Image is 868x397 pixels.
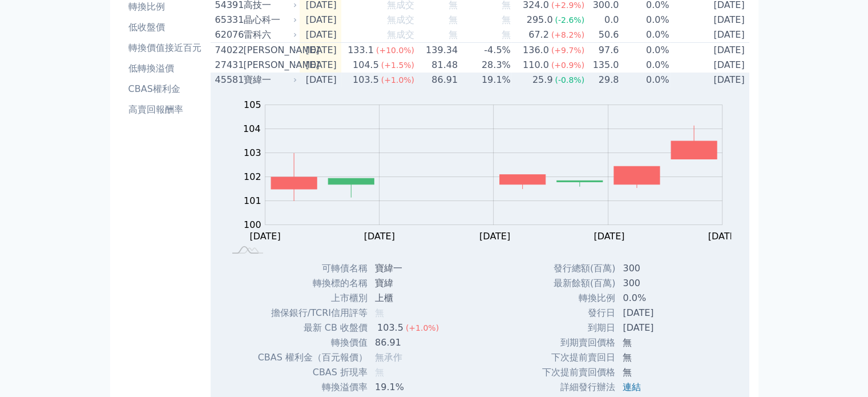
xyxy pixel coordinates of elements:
div: [PERSON_NAME] [244,43,295,57]
div: [PERSON_NAME] [244,58,295,72]
div: 67.2 [526,28,551,42]
td: 可轉債名稱 [257,261,368,276]
span: (+9.7%) [551,46,584,55]
td: 上櫃 [368,291,448,306]
li: 低轉換溢價 [124,62,206,75]
td: CBAS 權利金（百元報價） [257,350,368,365]
td: 下次提前賣回價格 [542,365,616,380]
span: 無成交 [387,14,414,25]
td: 詳細發行辦法 [542,380,616,395]
a: 連結 [623,382,641,392]
td: [DATE] [670,13,749,27]
td: 86.91 [368,335,448,350]
td: 轉換溢價率 [257,380,368,395]
td: 轉換標的名稱 [257,276,368,291]
td: 最新 CB 收盤價 [257,320,368,335]
td: 0.0% [619,27,669,43]
td: 0.0% [619,13,669,27]
div: 74022 [215,43,241,57]
a: 低轉換溢價 [124,59,206,78]
span: 無成交 [387,29,414,40]
td: 無 [616,350,702,365]
div: 295.0 [524,13,555,27]
td: 到期日 [542,320,616,335]
div: 雷科六 [244,28,295,42]
tspan: [DATE] [479,231,510,242]
td: 86.91 [415,73,458,87]
td: 0.0% [619,73,669,87]
div: 晶心科一 [244,13,295,27]
div: 110.0 [520,58,551,72]
td: 0.0% [619,43,669,58]
div: 104.5 [350,58,381,72]
div: 寶緯一 [244,73,295,87]
td: [DATE] [670,43,749,58]
td: [DATE] [670,27,749,43]
li: 轉換價值接近百元 [124,41,206,55]
div: 103.5 [350,73,381,87]
td: [DATE] [670,58,749,73]
span: (+1.5%) [381,61,414,70]
a: 低收盤價 [124,18,206,37]
a: 高賣回報酬率 [124,101,206,119]
td: 0.0% [616,291,702,306]
div: 65331 [215,13,241,27]
td: CBAS 折現率 [257,365,368,380]
span: (+10.0%) [376,46,414,55]
td: 29.8 [585,73,619,87]
td: 0.0% [619,58,669,73]
tspan: [DATE] [364,231,395,242]
span: (+0.9%) [551,61,584,70]
td: 81.48 [415,58,458,73]
td: 19.1% [368,380,448,395]
td: 上市櫃別 [257,291,368,306]
td: [DATE] [616,320,702,335]
a: CBAS權利金 [124,80,206,98]
div: 133.1 [345,43,376,57]
td: 最新餘額(百萬) [542,276,616,291]
td: 轉換價值 [257,335,368,350]
a: 轉換價值接近百元 [124,39,206,57]
td: 發行日 [542,306,616,320]
tspan: [DATE] [249,231,280,242]
span: (+2.9%) [551,1,584,10]
li: 低收盤價 [124,21,206,34]
span: (+1.0%) [381,75,414,85]
li: CBAS權利金 [124,82,206,96]
td: 寶緯 [368,276,448,291]
li: 高賣回報酬率 [124,103,206,117]
td: 寶緯一 [368,261,448,276]
tspan: 102 [244,171,261,182]
td: [DATE] [300,13,341,27]
td: 139.34 [415,43,458,58]
span: 無 [502,14,511,25]
div: 27431 [215,58,241,72]
div: 136.0 [520,43,551,57]
span: (-2.6%) [555,15,584,25]
span: 無 [375,367,384,378]
span: 無 [502,29,511,40]
td: 無 [616,365,702,380]
tspan: [DATE] [594,231,624,242]
div: 62076 [215,28,241,42]
tspan: 101 [244,195,261,206]
span: (-0.8%) [555,75,584,85]
span: (+1.0%) [406,323,439,332]
g: Chart [237,99,739,242]
div: 25.9 [530,73,555,87]
tspan: 103 [244,147,261,158]
td: 97.6 [585,43,619,58]
td: 下次提前賣回日 [542,350,616,365]
td: [DATE] [300,27,341,43]
td: [DATE] [300,73,341,87]
td: 300 [616,261,702,276]
span: 無 [375,307,384,318]
td: 300 [616,276,702,291]
span: (+8.2%) [551,30,584,39]
td: -4.5% [458,43,511,58]
div: 103.5 [375,321,406,335]
td: [DATE] [670,73,749,87]
td: 135.0 [585,58,619,73]
span: 無 [449,14,458,25]
td: 50.6 [585,27,619,43]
